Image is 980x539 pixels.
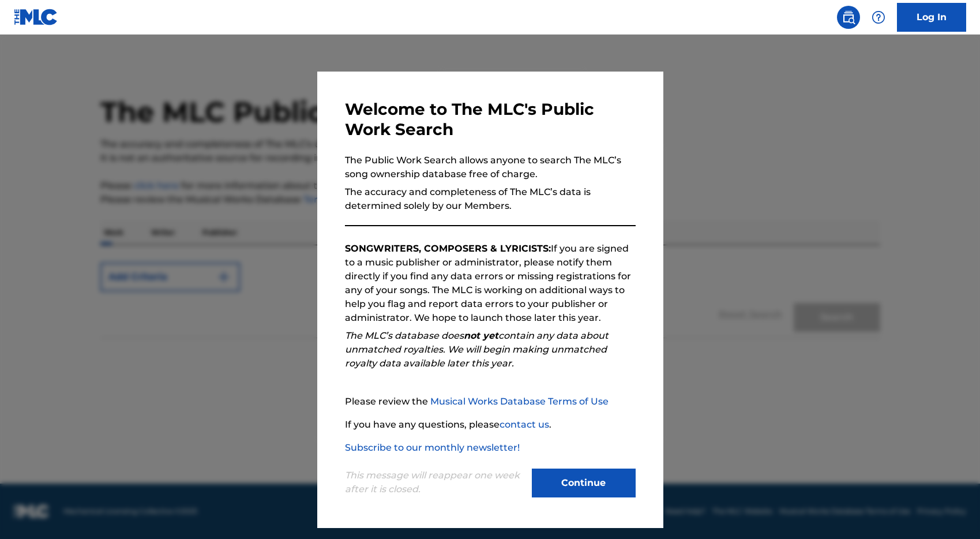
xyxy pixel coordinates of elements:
[345,442,520,453] a: Subscribe to our monthly newsletter!
[345,185,636,213] p: The accuracy and completeness of The MLC’s data is determined solely by our Members.
[345,330,609,369] em: The MLC’s database does contain any data about unmatched royalties. We will begin making unmatche...
[345,418,636,432] p: If you have any questions, please .
[842,10,855,24] img: search
[872,10,885,24] img: help
[532,469,636,497] button: Continue
[500,419,549,430] a: contact us
[464,330,498,341] strong: not yet
[345,395,636,409] p: Please review the
[897,3,966,32] a: Log In
[345,154,636,181] p: The Public Work Search allows anyone to search The MLC’s song ownership database free of charge.
[345,243,551,254] strong: SONGWRITERS, COMPOSERS & LYRICISTS:
[430,396,609,407] a: Musical Works Database Terms of Use
[14,9,58,25] img: MLC Logo
[345,469,525,496] p: This message will reappear one week after it is closed.
[837,6,860,29] a: Public Search
[345,242,636,325] p: If you are signed to a music publisher or administrator, please notify them directly if you find ...
[867,6,890,29] div: Help
[345,99,636,140] h3: Welcome to The MLC's Public Work Search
